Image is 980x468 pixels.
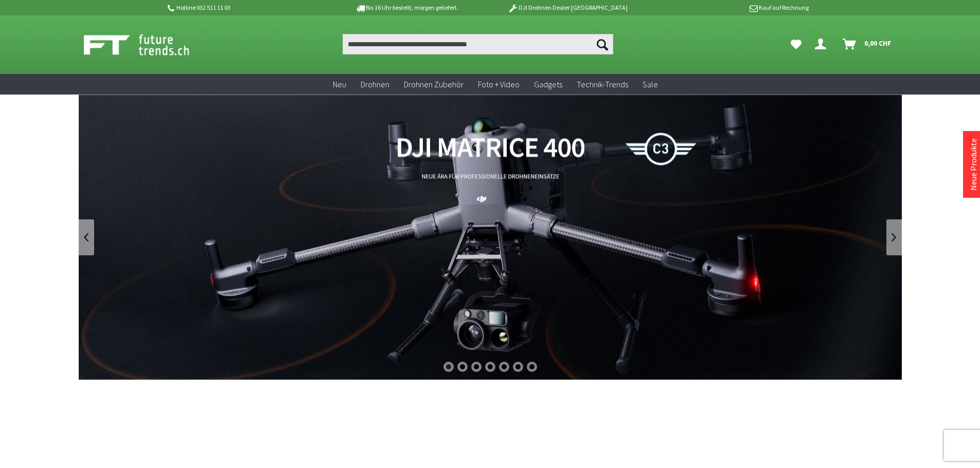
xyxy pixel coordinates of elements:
[443,362,454,372] div: 1
[643,79,658,89] span: Sale
[471,74,527,95] a: Foto + Video
[397,74,471,95] a: Drohnen Zubehör
[166,2,327,14] p: Hotline 032 511 11 03
[577,79,628,89] span: Technik-Trends
[361,79,389,89] span: Drohnen
[527,74,569,95] a: Gadgets
[327,2,487,14] p: Bis 16 Uhr bestellt, morgen geliefert.
[404,79,464,89] span: Drohnen Zubehör
[471,362,482,372] div: 3
[485,362,495,372] div: 4
[811,34,834,54] a: Dein Konto
[513,362,523,372] div: 6
[79,95,902,380] a: DJI Matrice 400
[326,74,353,95] a: Neu
[968,138,978,191] a: Neue Produkte
[487,2,648,14] p: DJI Drohnen Dealer [GEOGRAPHIC_DATA]
[457,362,468,372] div: 2
[478,79,520,89] span: Foto + Video
[592,34,613,54] button: Suchen
[839,34,897,54] a: Warenkorb
[343,34,613,54] input: Produkt, Marke, Kategorie, EAN, Artikelnummer…
[648,2,809,14] p: Kauf auf Rechnung
[353,74,397,95] a: Drohnen
[499,362,509,372] div: 5
[786,34,807,54] a: Meine Favoriten
[864,35,892,51] span: 0,00 CHF
[527,362,537,372] div: 7
[569,74,635,95] a: Technik-Trends
[534,79,562,89] span: Gadgets
[635,74,665,95] a: Sale
[84,32,212,58] img: Shop Futuretrends - zur Startseite wechseln
[333,79,346,89] span: Neu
